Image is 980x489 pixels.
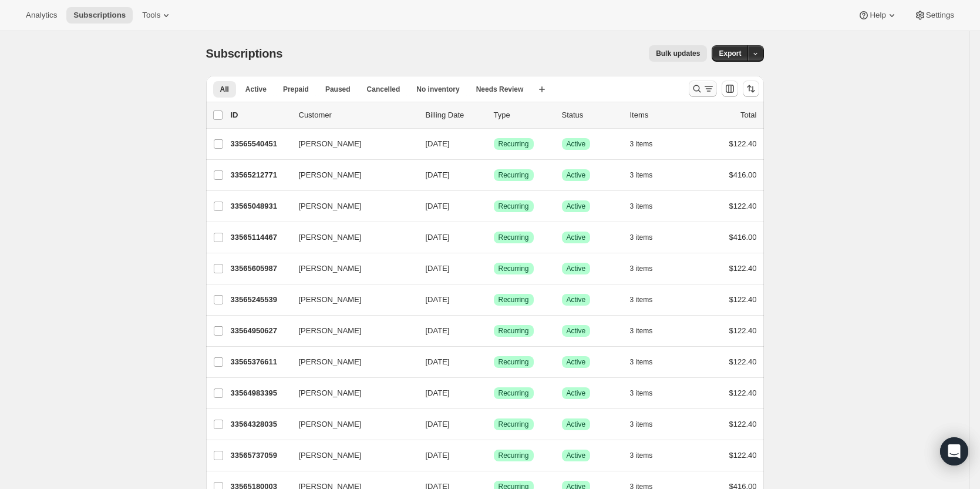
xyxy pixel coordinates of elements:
[231,263,289,274] p: 33565605987
[231,325,289,337] p: 33564950627
[426,264,450,273] span: [DATE]
[567,326,586,336] span: Active
[499,202,529,211] span: Recurring
[630,139,653,149] span: 3 items
[729,326,757,335] span: $122.40
[719,49,741,58] span: Export
[630,229,666,246] button: 3 items
[426,233,450,242] span: [DATE]
[689,81,717,97] button: Search and filter results
[367,85,400,94] span: Cancelled
[499,170,529,180] span: Recurring
[292,166,409,185] button: [PERSON_NAME]
[26,11,57,20] span: Analytics
[567,170,586,180] span: Active
[630,451,653,460] span: 3 items
[649,45,707,62] button: Bulk updates
[567,357,586,367] span: Active
[722,81,738,97] button: Customize table column order and visibility
[499,420,529,429] span: Recurring
[292,135,409,153] button: [PERSON_NAME]
[630,295,653,304] span: 3 items
[283,85,309,94] span: Prepaid
[656,49,700,58] span: Bulk updates
[416,85,459,94] span: No inventory
[231,169,289,181] p: 33565212771
[712,45,748,62] button: Export
[499,264,529,273] span: Recurring
[630,198,666,215] button: 3 items
[231,450,289,461] p: 33565737059
[567,233,586,242] span: Active
[231,387,289,399] p: 33564983395
[940,437,968,465] div: Open Intercom Messenger
[426,202,450,210] span: [DATE]
[231,136,757,152] div: 33565540451[PERSON_NAME][DATE]SuccessRecurringSuccessActive3 items$122.40
[142,11,160,20] span: Tools
[729,139,757,148] span: $122.40
[426,420,450,428] span: [DATE]
[740,109,756,121] p: Total
[299,169,362,181] span: [PERSON_NAME]
[426,388,450,397] span: [DATE]
[426,326,450,335] span: [DATE]
[231,416,757,433] div: 33564328035[PERSON_NAME][DATE]SuccessRecurringSuccessActive3 items$122.40
[220,85,229,94] span: All
[729,357,757,366] span: $122.40
[245,85,267,94] span: Active
[299,450,362,461] span: [PERSON_NAME]
[135,7,179,24] button: Tools
[729,420,757,428] span: $122.40
[19,7,64,24] button: Analytics
[870,11,885,20] span: Help
[630,357,653,367] span: 3 items
[231,200,289,212] p: 33565048931
[494,109,553,121] div: Type
[73,11,126,20] span: Subscriptions
[292,415,409,434] button: [PERSON_NAME]
[630,385,666,401] button: 3 items
[426,139,450,148] span: [DATE]
[499,357,529,367] span: Recurring
[567,451,586,460] span: Active
[426,109,484,121] p: Billing Date
[426,170,450,179] span: [DATE]
[231,260,757,277] div: 33565605987[PERSON_NAME][DATE]SuccessRecurringSuccessActive3 items$122.40
[729,170,757,179] span: $416.00
[426,295,450,304] span: [DATE]
[567,420,586,429] span: Active
[299,356,362,368] span: [PERSON_NAME]
[630,136,666,152] button: 3 items
[299,294,362,306] span: [PERSON_NAME]
[630,292,666,308] button: 3 items
[476,85,524,94] span: Needs Review
[231,138,289,150] p: 33565540451
[292,228,409,247] button: [PERSON_NAME]
[630,326,653,336] span: 3 items
[231,109,757,121] div: IDCustomerBilling DateTypeStatusItemsTotal
[325,85,351,94] span: Paused
[299,138,362,150] span: [PERSON_NAME]
[299,325,362,337] span: [PERSON_NAME]
[630,323,666,339] button: 3 items
[231,109,289,121] p: ID
[630,416,666,433] button: 3 items
[231,292,757,308] div: 33565245539[PERSON_NAME][DATE]SuccessRecurringSuccessActive3 items$122.40
[729,264,757,273] span: $122.40
[743,81,759,97] button: Sort the results
[426,451,450,460] span: [DATE]
[231,294,289,306] p: 33565245539
[299,418,362,430] span: [PERSON_NAME]
[851,7,904,24] button: Help
[231,354,757,370] div: 33565376611[PERSON_NAME][DATE]SuccessRecurringSuccessActive3 items$122.40
[292,321,409,340] button: [PERSON_NAME]
[926,11,954,20] span: Settings
[299,200,362,212] span: [PERSON_NAME]
[231,323,757,339] div: 33564950627[PERSON_NAME][DATE]SuccessRecurringSuccessActive3 items$122.40
[533,81,551,98] button: Create new view
[567,202,586,211] span: Active
[231,198,757,215] div: 33565048931[PERSON_NAME][DATE]SuccessRecurringSuccessActive3 items$122.40
[630,420,653,429] span: 3 items
[630,388,653,398] span: 3 items
[499,139,529,149] span: Recurring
